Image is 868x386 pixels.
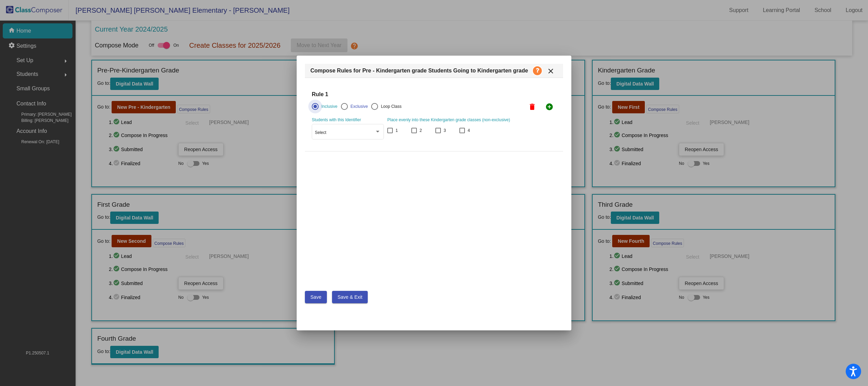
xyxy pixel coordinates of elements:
[315,130,326,135] span: Select
[332,291,368,303] button: Save & Exit
[444,126,446,135] span: 3
[547,67,555,75] mat-icon: close
[378,103,401,110] div: Loop Class
[396,126,398,135] span: 1
[420,126,422,135] span: 2
[528,103,536,111] mat-icon: delete
[338,294,362,300] span: Save & Exit
[312,117,384,123] mat-label: Students with this Identifier
[310,294,321,300] span: Save
[319,103,338,110] div: Inclusive
[312,91,328,98] h4: Rule 1
[387,117,510,123] span: Place evenly into these Kindergarten grade classes (non-exclusive)
[305,291,327,303] button: Save
[348,103,368,110] div: Exclusive
[468,126,470,135] span: 4
[310,65,542,76] span: Compose Rules for Pre - Kindergarten grade Students Going to Kindergarten grade
[545,103,553,111] mat-icon: add_circle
